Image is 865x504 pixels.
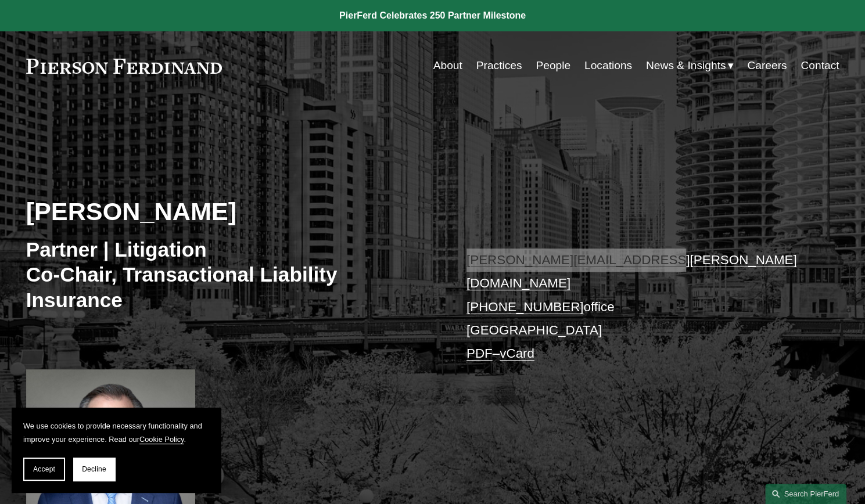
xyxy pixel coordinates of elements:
span: Accept [33,465,55,473]
a: Contact [801,55,839,77]
h3: Partner | Litigation Co-Chair, Transactional Liability Insurance [26,237,433,313]
a: folder dropdown [646,55,734,77]
span: Decline [82,465,106,473]
a: PDF [466,346,493,361]
a: [PHONE_NUMBER] [466,300,584,314]
button: Decline [73,458,115,481]
section: Cookie banner [12,408,221,492]
a: People [536,55,570,77]
a: Search this site [765,484,846,504]
button: Accept [23,458,65,481]
a: Careers [747,55,787,77]
p: office [GEOGRAPHIC_DATA] – [466,249,805,366]
a: vCard [500,346,534,361]
a: [PERSON_NAME][EMAIL_ADDRESS][PERSON_NAME][DOMAIN_NAME] [466,253,797,290]
p: We use cookies to provide necessary functionality and improve your experience. Read our . [23,419,209,446]
h2: [PERSON_NAME] [26,196,433,226]
a: Cookie Policy [139,435,184,444]
a: Practices [476,55,522,77]
a: About [433,55,462,77]
span: News & Insights [646,56,726,76]
a: Locations [584,55,632,77]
